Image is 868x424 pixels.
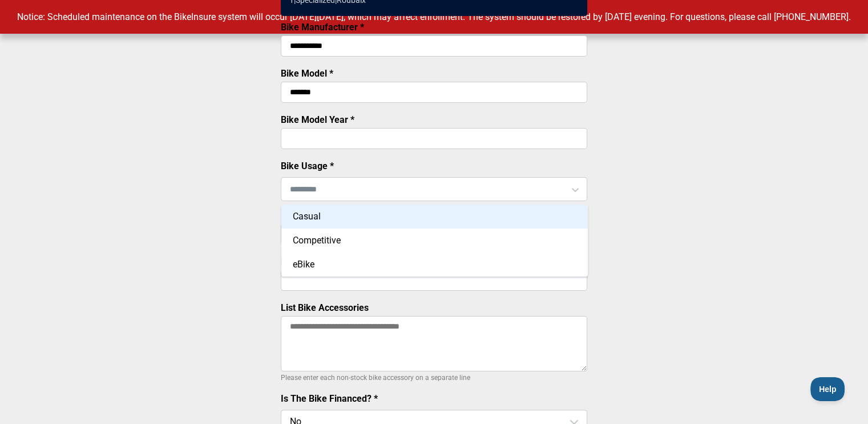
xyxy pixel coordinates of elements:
[281,256,361,267] label: Bike Serial Number
[281,210,370,221] label: Bike Purchase Price *
[281,68,333,79] label: Bike Model *
[281,22,364,33] label: Bike Manufacturer *
[281,205,588,229] div: Casual
[281,302,369,313] label: List Bike Accessories
[281,393,378,404] label: Is The Bike Financed? *
[281,229,588,253] div: Competitive
[281,114,354,125] label: Bike Model Year *
[281,161,334,171] label: Bike Usage *
[281,371,587,385] p: Please enter each non-stock bike accessory on a separate line
[281,253,588,277] div: eBike
[810,377,845,401] iframe: Toggle Customer Support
